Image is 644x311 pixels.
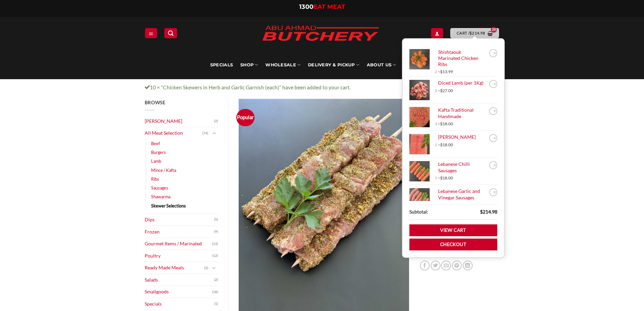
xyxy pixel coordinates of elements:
a: All Meat Selection [145,127,202,139]
a: Poultry [145,250,212,262]
a: Remove Kafta Traditional Handmade from cart [489,107,497,115]
a: Lebanese Chilli Sausages [435,161,487,174]
a: Gourmet Items / Marinated [145,238,212,250]
a: Skewer Selections [151,201,186,210]
span: (2) [214,116,218,126]
a: Remove Kibbeh Mince from cart [489,134,497,142]
a: Delivery & Pickup [308,51,359,79]
a: View cart [409,224,497,236]
a: [PERSON_NAME] [435,134,487,140]
span: $ [440,69,443,74]
a: Frozen [145,226,214,238]
span: 3 × [435,121,453,127]
a: Lebanese Garlic and Vinegar Sausages [435,188,487,201]
a: 1300EAT MEAT [299,3,345,10]
a: About Us [367,51,396,79]
button: Toggle [210,130,218,137]
a: Mince / Kafta [151,166,176,175]
a: Search [164,28,177,38]
a: Remove Shishtaouk Marinated Chicken Ribs from cart [489,49,497,57]
a: Share on Twitter [431,261,440,270]
span: Cart / [457,30,485,36]
span: 1 × [435,142,453,148]
a: Pin on Pinterest [452,261,462,270]
span: $ [470,30,472,36]
span: $ [440,142,443,147]
bdi: 214.98 [480,209,497,215]
a: Salads [145,274,214,286]
a: Burgers [151,148,166,157]
span: EAT MEAT [313,3,345,10]
button: Toggle [210,264,218,272]
a: View cart [450,28,499,38]
img: Abu Ahmad Butchery [256,21,385,47]
span: $ [440,121,443,126]
a: Share on Facebook [420,261,430,270]
a: [PERSON_NAME] [145,115,214,127]
a: Diced Lamb (per 1Kg) [435,80,487,86]
a: Login [431,28,443,38]
span: 2 × [435,69,453,74]
span: (2) [214,275,218,285]
a: Remove Diced Lamb (per 1Kg) from cart [489,80,497,88]
a: Kafta Traditional Handmade [435,107,487,119]
a: SHOP [240,51,258,79]
span: 1300 [299,3,313,10]
a: Wholesale [265,51,301,79]
div: 10 × “Chicken Skewers in Herb and Garlic Garnish (each)” have been added to your cart. [140,83,505,92]
bdi: 18.00 [440,121,453,126]
span: (2) [204,263,208,273]
a: Specials [210,51,233,79]
a: Specials [145,298,214,310]
bdi: 214.98 [470,31,485,35]
span: 1 × [435,175,453,181]
a: Lamb [151,157,161,165]
a: Sausages [151,183,168,192]
a: Smallgoods [145,286,212,298]
span: Browse [145,99,166,105]
span: (12) [212,251,218,261]
a: Beef [151,139,160,148]
a: Dips [145,214,214,226]
a: Menu [145,28,157,38]
a: Email to a Friend [441,261,451,270]
span: (18) [212,287,218,297]
a: Remove Lebanese Chilli Sausages from cart [489,161,497,169]
span: $ [440,88,443,93]
a: Shawarma [151,192,170,201]
span: $ [480,209,483,215]
strong: Subtotal: [409,208,428,216]
span: (5) [214,215,218,225]
bdi: 13.99 [440,69,453,74]
span: (74) [202,128,208,138]
bdi: 18.00 [440,175,453,180]
a: Remove Lebanese Garlic and Vinegar Sausages from cart [489,188,497,196]
span: (1) [214,299,218,309]
span: 2 × [435,88,453,93]
a: Share on LinkedIn [463,261,473,270]
span: (13) [212,239,218,249]
a: Ribs [151,175,159,183]
bdi: 27.00 [440,88,453,93]
bdi: 18.00 [440,142,453,147]
span: (9) [214,227,218,237]
span: $ [440,175,443,180]
a: Shishtaouk Marinated Chicken Ribs [435,49,487,68]
a: Checkout [409,239,497,250]
a: Ready Made Meals [145,262,205,274]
